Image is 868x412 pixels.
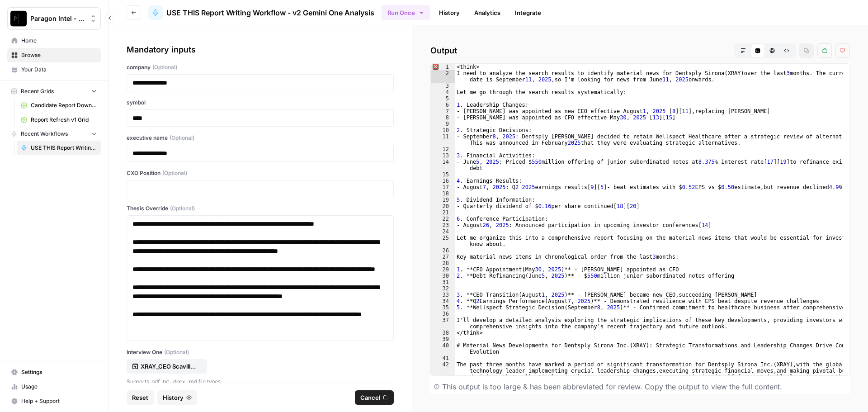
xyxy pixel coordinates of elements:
[431,216,455,222] div: 22
[166,7,374,18] span: USE THIS Report Writing Workflow - v2 Gemini One Analysis
[127,377,394,386] p: Supports .pdf, .txt, .docx, .md file types
[469,5,506,20] a: Analytics
[7,394,101,408] button: Help + Support
[431,203,455,209] div: 20
[7,48,101,62] a: Browse
[431,285,455,292] div: 32
[10,10,27,27] img: Paragon Intel - Bill / Ty / Colby R&D Logo
[431,89,455,95] div: 4
[645,382,700,391] span: Copy the output
[431,184,455,190] div: 17
[157,390,197,405] button: History
[21,383,97,391] span: Usage
[164,348,189,356] span: (Optional)
[431,336,455,342] div: 39
[431,95,455,102] div: 5
[7,33,101,48] a: Home
[127,134,394,142] label: executive name
[431,228,455,235] div: 24
[355,390,394,405] button: Cancel
[431,209,455,216] div: 21
[431,279,455,285] div: 31
[431,121,455,127] div: 9
[148,5,374,20] a: USE THIS Report Writing Workflow - v2 Gemini One Analysis
[509,5,547,20] a: Integrate
[360,393,380,402] span: Cancel
[7,365,101,379] a: Settings
[127,169,394,177] label: CXO Position
[431,83,455,89] div: 3
[127,348,394,356] label: Interview One
[431,197,455,203] div: 19
[17,113,101,127] a: Report Refresh v1 Grid
[162,169,187,177] span: (Optional)
[431,298,455,304] div: 34
[17,141,101,155] a: USE THIS Report Writing Workflow - v2 Gemini One Analysis
[31,144,97,152] span: USE THIS Report Writing Workflow - v2 Gemini One Analysis
[31,101,97,109] span: Candidate Report Download Sheet
[127,390,154,405] button: Reset
[127,63,394,71] label: company
[431,311,455,317] div: 36
[170,204,195,213] span: (Optional)
[21,87,54,95] span: Recent Grids
[434,5,465,20] a: History
[431,330,455,336] div: 38
[431,171,455,178] div: 15
[431,266,455,273] div: 29
[152,63,177,71] span: (Optional)
[431,235,455,247] div: 25
[431,190,455,197] div: 18
[431,304,455,311] div: 35
[31,116,97,124] span: Report Refresh v1 Grid
[21,397,97,405] span: Help + Support
[431,127,455,133] div: 10
[431,108,455,114] div: 7
[132,393,148,402] span: Reset
[127,43,394,56] div: Mandatory inputs
[431,152,455,159] div: 13
[430,43,850,58] h2: Output
[442,381,782,392] div: This output is too large & has been abbreviated for review. to view the full content.
[431,146,455,152] div: 12
[431,178,455,184] div: 16
[431,70,455,83] div: 2
[7,379,101,394] a: Usage
[21,37,97,45] span: Home
[127,204,394,213] label: Thesis Override
[431,114,455,121] div: 8
[163,393,184,402] span: History
[382,5,430,20] button: Run Once
[431,317,455,330] div: 37
[431,64,455,70] div: 1
[431,247,455,254] div: 26
[127,359,207,374] button: XRAY_CEO Scavilla All Interviews_v5 1.pdf
[431,342,455,355] div: 40
[431,159,455,171] div: 14
[7,85,101,98] button: Recent Grids
[431,64,439,70] span: Error, read annotations row 1
[7,127,101,141] button: Recent Workflows
[431,102,455,108] div: 6
[7,7,101,30] button: Workspace: Paragon Intel - Bill / Ty / Colby R&D
[431,133,455,146] div: 11
[7,62,101,77] a: Your Data
[431,260,455,266] div: 28
[127,99,394,107] label: symbol
[21,368,97,376] span: Settings
[431,292,455,298] div: 33
[431,355,455,361] div: 41
[21,130,68,138] span: Recent Workflows
[141,362,198,371] p: XRAY_CEO Scavilla All Interviews_v5 1.pdf
[30,14,85,23] span: Paragon Intel - Bill / Ty / [PERSON_NAME] R&D
[431,254,455,260] div: 27
[431,273,455,279] div: 30
[431,222,455,228] div: 23
[17,98,101,113] a: Candidate Report Download Sheet
[21,66,97,74] span: Your Data
[170,134,194,142] span: (Optional)
[21,51,97,59] span: Browse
